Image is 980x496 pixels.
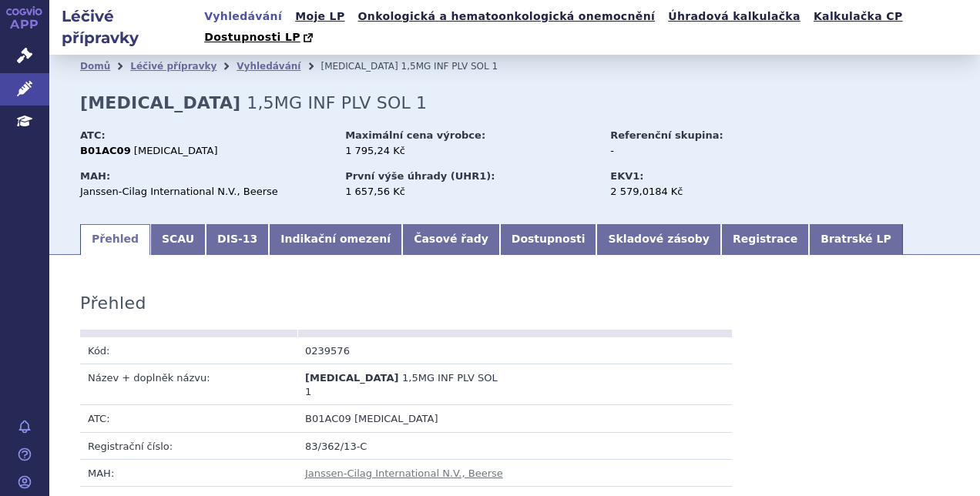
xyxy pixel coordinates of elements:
[596,224,720,255] a: Skladové zásoby
[80,459,297,486] td: MAH:
[610,129,723,141] strong: Referenční skupina:
[200,27,321,49] a: Dostupnosti LP
[130,61,216,72] a: Léčivé přípravky
[305,372,498,397] span: 1,5MG INF PLV SOL 1
[247,93,427,112] span: 1,5MG INF PLV SOL 1
[345,129,485,141] strong: Maximální cena výrobce:
[610,170,643,182] strong: EKV1:
[721,224,809,255] a: Registrace
[80,129,106,141] strong: ATC:
[354,6,660,27] a: Onkologická a hematoonkologická onemocnění
[610,185,784,199] div: 2 579,0184 Kč
[200,6,287,27] a: Vyhledávání
[80,61,110,72] a: Domů
[80,145,131,156] strong: B01AC09
[345,170,495,182] strong: První výše úhrady (UHR1):
[809,224,902,255] a: Bratrské LP
[269,224,402,255] a: Indikační omezení
[297,432,732,459] td: 83/362/13-C
[354,413,438,424] span: [MEDICAL_DATA]
[297,337,515,364] td: 0239576
[305,468,503,479] a: Janssen-Cilag International N.V., Beerse
[401,61,498,72] span: 1,5MG INF PLV SOL 1
[49,5,200,49] h2: Léčivé přípravky
[80,293,146,313] h3: Přehled
[206,224,269,255] a: DIS-13
[321,61,398,72] span: [MEDICAL_DATA]
[237,61,300,72] a: Vyhledávání
[80,364,297,405] td: Název + doplněk názvu:
[80,224,150,255] a: Přehled
[204,31,300,43] span: Dostupnosti LP
[134,145,218,156] span: [MEDICAL_DATA]
[305,413,351,424] span: B01AC09
[80,185,331,199] div: Janssen-Cilag International N.V., Beerse
[345,144,596,158] div: 1 795,24 Kč
[663,6,805,27] a: Úhradová kalkulačka
[345,185,596,199] div: 1 657,56 Kč
[80,432,297,459] td: Registrační číslo:
[80,170,110,182] strong: MAH:
[402,224,500,255] a: Časové řady
[80,405,297,432] td: ATC:
[305,372,398,384] span: [MEDICAL_DATA]
[80,337,297,364] td: Kód:
[610,144,784,158] div: -
[80,93,240,112] strong: [MEDICAL_DATA]
[809,6,908,27] a: Kalkulačka CP
[290,6,349,27] a: Moje LP
[150,224,206,255] a: SCAU
[500,224,597,255] a: Dostupnosti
